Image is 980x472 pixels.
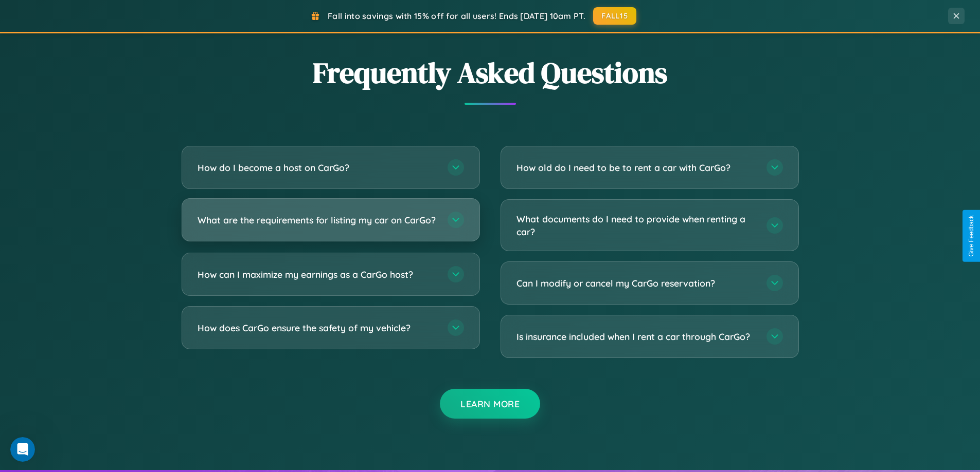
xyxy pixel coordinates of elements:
h3: How do I become a host on CarGo? [198,161,437,174]
h3: Can I modify or cancel my CarGo reservation? [516,277,756,290]
h3: How does CarGo ensure the safety of my vehicle? [198,322,437,334]
h3: What are the requirements for listing my car on CarGo? [198,214,437,226]
h3: Is insurance included when I rent a car through CarGo? [516,330,756,343]
div: Give Feedback [968,215,975,257]
h3: What documents do I need to provide when renting a car? [516,213,756,238]
h3: How old do I need to be to rent a car with CarGo? [516,161,756,174]
button: Learn More [440,389,540,419]
h2: Frequently Asked Questions [182,53,799,92]
button: FALL15 [593,7,636,25]
h3: How can I maximize my earnings as a CarGo host? [198,268,437,281]
span: Fall into savings with 15% off for all users! Ends [DATE] 10am PT. [328,11,585,21]
iframe: Intercom live chat [10,437,35,462]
